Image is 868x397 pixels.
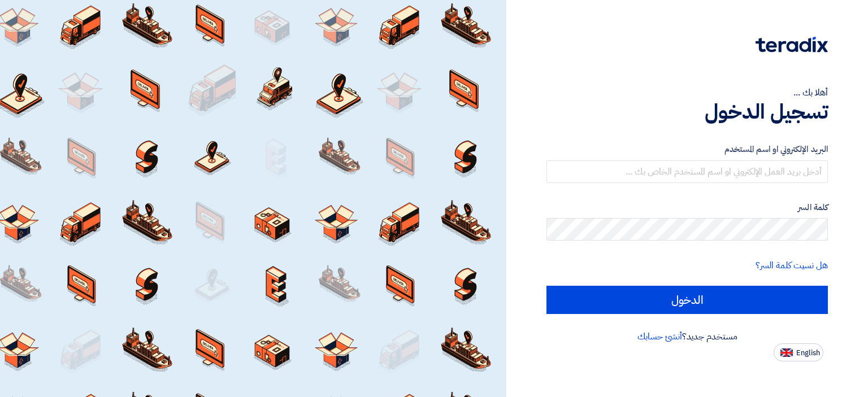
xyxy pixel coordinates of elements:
[637,330,682,343] a: أنشئ حسابك
[546,86,828,99] div: أهلا بك ...
[546,143,828,156] label: البريد الإلكتروني او اسم المستخدم
[774,343,823,361] button: English
[546,330,828,343] div: مستخدم جديد؟
[546,201,828,214] label: كلمة السر
[546,286,828,314] input: الدخول
[780,348,793,357] img: en-US.png
[756,259,828,272] a: هل نسيت كلمة السر؟
[796,349,820,357] span: English
[546,99,828,124] h1: تسجيل الدخول
[756,37,828,53] img: Teradix logo
[546,160,828,183] input: أدخل بريد العمل الإلكتروني او اسم المستخدم الخاص بك ...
